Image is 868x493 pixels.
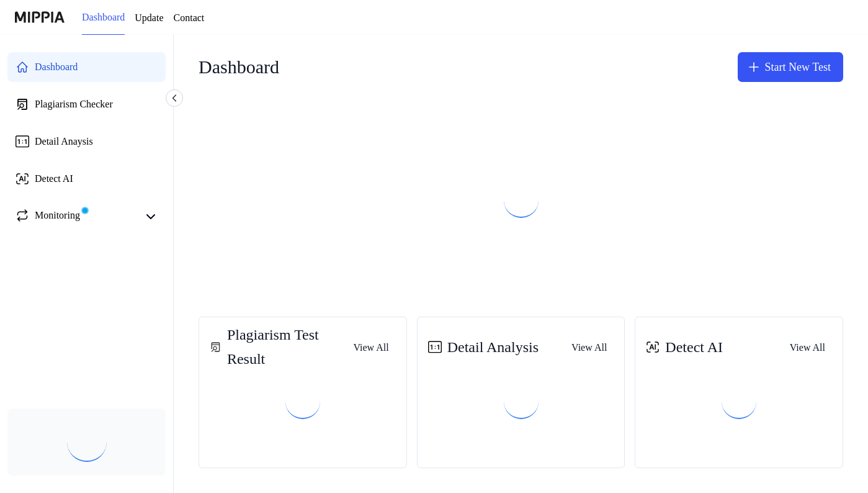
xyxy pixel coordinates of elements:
a: Update [142,11,176,25]
div: Plagiarism Test Result [207,323,346,371]
div: Dashboard [199,47,289,87]
a: View All [782,334,835,360]
button: View All [346,335,399,360]
a: View All [563,334,617,360]
button: Start New Test [727,52,843,82]
div: Detect AI [643,335,728,359]
a: Monitoring [15,208,138,225]
a: Plagiarism Checker [7,89,166,119]
div: Detail Analysis [425,335,547,359]
a: Detect AI [7,164,166,194]
a: View All [346,334,399,360]
a: Contact [186,11,223,25]
a: Dashboard [82,1,132,35]
a: Detail Anaysis [7,127,166,156]
button: View All [563,335,617,360]
button: View All [782,335,835,360]
a: Dashboard [7,52,166,82]
div: Monitoring [35,208,84,225]
div: Detail Anaysis [35,134,97,149]
div: Plagiarism Checker [35,97,121,112]
div: Detect AI [35,171,77,186]
div: Dashboard [35,60,85,75]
